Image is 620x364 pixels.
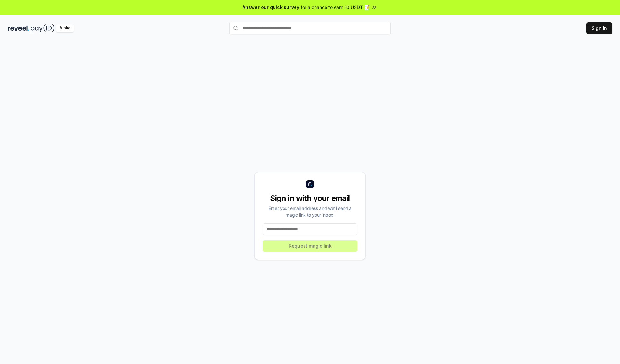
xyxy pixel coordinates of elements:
img: logo_small [306,180,314,188]
span: Answer our quick survey [243,4,299,11]
div: Alpha [56,24,74,32]
div: Sign in with your email [263,193,357,203]
span: for a chance to earn 10 USDT 📝 [301,4,370,11]
button: Sign In [586,22,612,34]
div: Enter your email address and we’ll send a magic link to your inbox. [263,205,357,218]
img: pay_id [31,24,55,32]
img: reveel_dark [8,24,29,32]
